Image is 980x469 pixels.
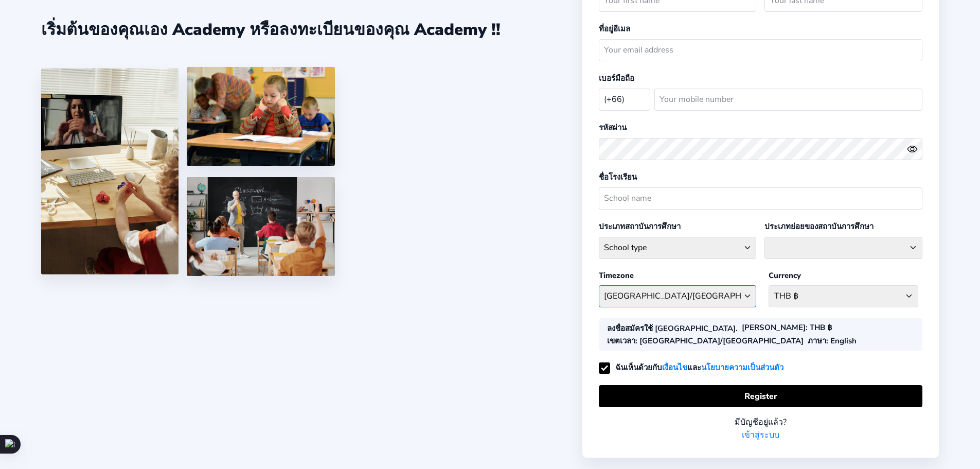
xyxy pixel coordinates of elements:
label: ประเภทย่อยของสถาบันการศึกษา [764,221,874,232]
label: ประเภทสถาบันการศึกษา [599,221,681,232]
label: ฉันเห็นด้วยกับ และ [599,362,783,373]
img: 5.png [187,177,335,276]
img: 4.png [187,67,335,166]
button: Register [599,385,922,407]
div: : [GEOGRAPHIC_DATA]/[GEOGRAPHIC_DATA] [607,335,804,347]
img: 1.jpg [41,68,179,274]
div: มีบัญชีอยู่แล้ว? [599,415,922,428]
a: นโยบายความเป็นส่วนตัว [701,361,783,374]
div: เริ่มต้นของคุณเอง Academy หรือลงทะเบียนของคุณ Academy !! [41,16,501,42]
label: Timezone [599,270,634,281]
div: : English [808,335,857,347]
label: ชื่อโรงเรียน [599,172,637,182]
div: : THB ฿ [742,322,832,335]
a: เงื่อนไข [662,361,687,374]
label: เบอร์มือถือ [599,73,634,83]
input: Your mobile number [654,89,922,111]
label: รหัสผ่าน [599,123,627,133]
a: เข้าสู่ระบบ [742,428,779,441]
button: eye outlineeye off outline [907,144,922,154]
b: เขตเวลา [607,336,635,346]
label: Currency [769,270,801,281]
label: ที่อยู่อีเมล [599,24,630,34]
input: Your email address [599,39,922,61]
input: School name [599,187,922,210]
div: ลงชื่อสมัครใช้ [GEOGRAPHIC_DATA]. [607,322,738,335]
b: [PERSON_NAME] [742,322,806,333]
b: ภาษา [808,336,826,346]
ion-icon: eye outline [907,144,918,154]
